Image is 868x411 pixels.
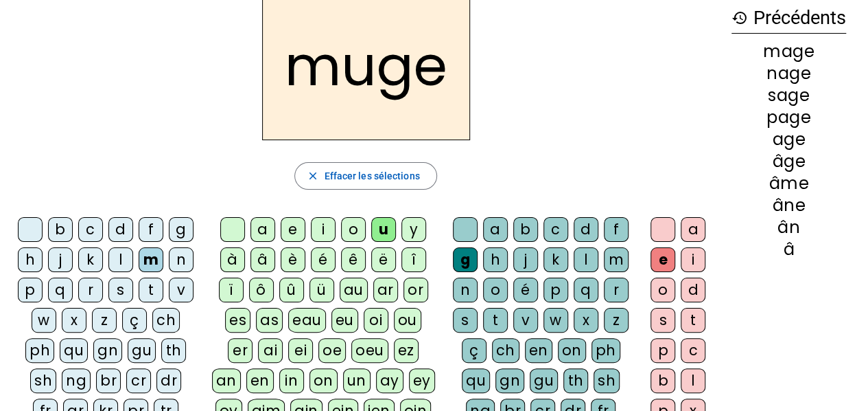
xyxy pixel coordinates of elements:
[294,162,436,190] button: Effacer les sélections
[650,338,675,363] div: p
[343,368,371,393] div: un
[513,278,538,302] div: é
[731,65,846,82] div: nage
[394,338,419,363] div: ez
[513,217,538,242] div: b
[108,217,133,242] div: d
[128,338,156,363] div: gu
[563,368,588,393] div: th
[108,247,133,272] div: l
[156,368,181,393] div: dr
[731,3,846,34] h3: Précédents
[681,278,705,302] div: d
[219,278,244,302] div: ï
[401,217,426,242] div: y
[288,308,326,333] div: eau
[558,338,586,363] div: on
[25,338,54,363] div: ph
[530,368,558,393] div: gu
[731,219,846,236] div: ân
[351,338,388,363] div: oeu
[258,338,283,363] div: ai
[92,308,117,333] div: z
[220,247,245,272] div: à
[78,217,103,242] div: c
[311,217,336,242] div: i
[250,217,275,242] div: a
[212,368,241,393] div: an
[453,308,478,333] div: s
[453,247,478,272] div: g
[341,247,366,272] div: ê
[731,10,748,26] mat-icon: history
[731,131,846,148] div: age
[249,278,274,302] div: ô
[525,338,552,363] div: en
[462,338,486,363] div: ç
[462,368,490,393] div: qu
[731,153,846,170] div: âge
[543,308,568,333] div: w
[340,278,368,302] div: au
[364,308,388,333] div: oi
[604,217,629,242] div: f
[650,247,675,272] div: e
[543,217,568,242] div: c
[250,247,275,272] div: â
[594,368,620,393] div: sh
[543,278,568,302] div: p
[681,368,705,393] div: l
[62,308,86,333] div: x
[228,338,253,363] div: er
[731,241,846,258] div: â
[483,217,508,242] div: a
[256,308,283,333] div: as
[139,278,163,302] div: t
[279,278,304,302] div: û
[492,338,519,363] div: ch
[225,308,250,333] div: es
[371,247,396,272] div: ë
[731,197,846,214] div: âne
[574,217,598,242] div: d
[18,247,43,272] div: h
[409,368,435,393] div: ey
[681,338,705,363] div: c
[483,247,508,272] div: h
[62,368,91,393] div: ng
[48,247,73,272] div: j
[681,247,705,272] div: i
[373,278,398,302] div: ar
[309,368,338,393] div: on
[93,338,122,363] div: gn
[60,338,88,363] div: qu
[650,278,675,302] div: o
[161,338,186,363] div: th
[139,247,163,272] div: m
[604,247,629,272] div: m
[401,247,426,272] div: î
[108,278,133,302] div: s
[483,308,508,333] div: t
[650,368,675,393] div: b
[543,247,568,272] div: k
[513,308,538,333] div: v
[681,308,705,333] div: t
[30,368,56,393] div: sh
[731,175,846,192] div: âme
[281,247,305,272] div: è
[650,308,675,333] div: s
[681,217,705,242] div: a
[122,308,147,333] div: ç
[152,308,180,333] div: ch
[341,217,366,242] div: o
[246,368,274,393] div: en
[403,278,428,302] div: or
[311,247,336,272] div: é
[169,247,193,272] div: n
[394,308,421,333] div: ou
[48,278,73,302] div: q
[483,278,508,302] div: o
[279,368,304,393] div: in
[78,247,103,272] div: k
